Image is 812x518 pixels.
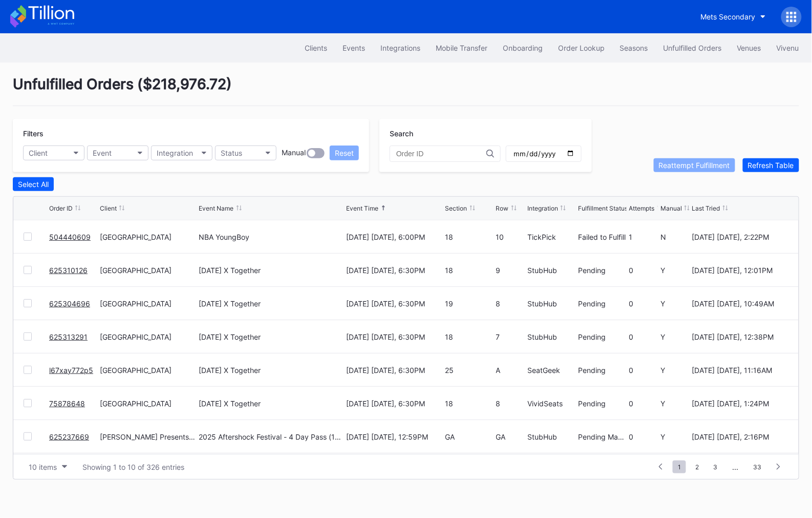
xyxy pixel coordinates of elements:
span: 33 [748,461,766,473]
div: 18 [445,399,494,408]
div: [DATE] [DATE], 6:30PM [346,299,442,308]
div: Pending Manual [578,432,626,441]
div: 8 [496,299,525,308]
div: Status [221,149,242,157]
div: [PERSON_NAME] Presents Secondary [100,432,196,441]
button: Event [87,146,148,160]
div: Event Time [346,204,378,212]
div: Mobile Transfer [436,44,487,52]
input: Order ID [396,150,486,158]
a: 625304696 [49,299,90,308]
div: A [496,366,525,375]
div: Pending [578,399,626,408]
div: TickPick [527,233,575,241]
button: Integration [151,146,212,160]
div: Event Name [199,204,234,212]
div: Venues [737,44,761,52]
div: [DATE] X Together [199,266,261,275]
div: [DATE] [DATE], 6:00PM [346,233,442,241]
a: Venues [730,38,769,57]
div: Pending [578,266,626,275]
div: Reattempt Fulfillment [659,161,730,170]
div: VividSeats [527,399,575,408]
div: 0 [629,333,658,341]
div: SeatGeek [527,366,575,375]
div: Fulfillment Status [578,204,628,212]
div: [DATE] [DATE], 6:30PM [346,266,442,275]
div: NBA YoungBoy [199,233,250,241]
a: 504440609 [49,233,91,241]
div: Row [496,204,509,212]
div: Y [660,399,690,408]
div: Manual [282,148,306,158]
div: Pending [578,299,626,308]
div: Integration [527,204,558,212]
div: 25 [445,366,494,375]
button: 10 items [24,460,72,474]
div: Events [343,44,365,52]
button: Mets Secondary [693,7,774,26]
a: Integrations [373,38,428,57]
div: Order Lookup [558,44,605,52]
button: Refresh Table [743,158,799,172]
button: Clients [297,38,335,57]
div: Y [660,432,690,441]
div: StubHub [527,299,575,308]
div: 10 [496,233,525,241]
div: [GEOGRAPHIC_DATA] [100,233,196,241]
div: Refresh Table [748,161,794,170]
div: Y [660,266,690,275]
button: Seasons [612,38,656,57]
div: 0 [629,366,658,375]
div: Manual [660,204,682,212]
div: 10 items [29,463,57,471]
button: Status [215,146,276,160]
a: 75878648 [49,399,85,408]
div: Section [445,204,467,212]
div: [DATE] X Together [199,366,261,375]
button: Order Lookup [550,38,612,57]
div: [DATE] [DATE], 12:01PM [692,266,788,275]
a: 625237669 [49,432,89,441]
a: Onboarding [495,38,550,57]
div: Unfulfilled Orders [664,44,722,52]
div: Select All [18,180,49,189]
div: Filters [23,129,359,138]
div: Pending [578,333,626,341]
div: Search [390,129,582,138]
div: [GEOGRAPHIC_DATA] [100,366,196,375]
a: 625310126 [49,266,88,275]
div: Y [660,299,690,308]
div: Failed to Fulfill [578,233,626,241]
div: Y [660,366,690,375]
div: Seasons [620,44,648,52]
button: Vivenu [769,38,807,57]
button: Unfulfilled Orders [656,38,730,57]
div: [GEOGRAPHIC_DATA] [100,333,196,341]
div: StubHub [527,266,575,275]
div: [DATE] [DATE], 6:30PM [346,333,442,341]
button: Client [23,146,84,160]
button: Events [335,38,373,57]
div: Integration [157,149,193,157]
div: [DATE] [DATE], 12:38PM [692,333,788,341]
div: GA [496,432,525,441]
div: 2025 Aftershock Festival - 4 Day Pass (10/2 - 10/5) (Blink 182, Deftones, Korn, Bring Me The Hori... [199,432,344,441]
div: [GEOGRAPHIC_DATA] [100,399,196,408]
div: [DATE] [DATE], 6:30PM [346,366,442,375]
div: 0 [629,432,658,441]
div: 0 [629,299,658,308]
div: StubHub [527,432,575,441]
div: 0 [629,399,658,408]
div: 1 [629,233,658,241]
div: N [660,233,690,241]
div: Client [100,204,117,212]
div: Showing 1 to 10 of 326 entries [82,463,184,471]
button: Mobile Transfer [428,38,495,57]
